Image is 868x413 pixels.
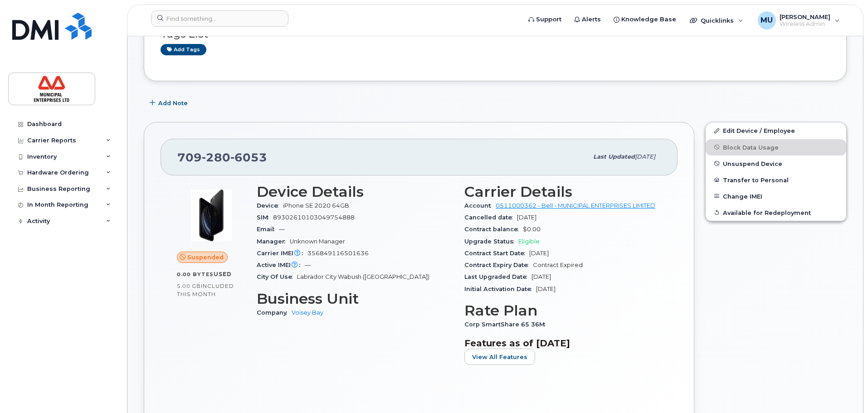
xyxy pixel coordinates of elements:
[522,10,568,29] a: Support
[464,273,532,280] span: Last Upgraded Date
[536,286,556,292] span: [DATE]
[305,262,311,268] span: —
[464,214,517,221] span: Cancelled date
[607,10,683,29] a: Knowledge Base
[761,15,773,26] span: MU
[464,238,518,245] span: Upgrade Status
[257,262,305,268] span: Active IMEI
[464,184,661,200] h3: Carrier Details
[780,13,830,20] span: [PERSON_NAME]
[283,202,349,209] span: iPhone SE 2020 64GB
[307,250,369,257] span: 356849116501636
[568,10,607,29] a: Alerts
[184,188,239,243] img: image20231002-3703462-2fle3a.jpeg
[279,226,285,233] span: —
[257,226,279,233] span: Email
[464,226,523,233] span: Contract balance
[706,122,846,139] a: Edit Device / Employee
[177,151,267,164] span: 709
[706,139,846,155] button: Block Data Usage
[706,188,846,204] button: Change IMEI
[187,253,224,262] span: Suspended
[464,321,550,328] span: Corp SmartShare 65 36M
[723,209,811,216] span: Available for Redeployment
[536,15,561,24] span: Support
[533,262,583,268] span: Contract Expired
[214,271,232,277] span: used
[464,302,661,319] h3: Rate Plan
[464,338,661,349] h3: Features as of [DATE]
[464,349,535,365] button: View All Features
[177,283,201,289] span: 5.00 GB
[144,95,195,111] button: Add Note
[751,11,846,29] div: Matthew Uberoi
[177,271,214,277] span: 0.00 Bytes
[257,238,290,245] span: Manager
[257,309,292,316] span: Company
[257,214,273,221] span: SIM
[496,202,655,209] a: 0511000362 - Bell - MUNICIPAL ENTERPRISES LIMITED
[257,250,307,257] span: Carrier IMEI
[529,250,549,257] span: [DATE]
[290,238,345,245] span: Unknown Manager
[257,291,454,307] h3: Business Unit
[723,160,782,167] span: Unsuspend Device
[257,184,454,200] h3: Device Details
[706,204,846,221] button: Available for Redeployment
[523,226,541,233] span: $0.00
[297,273,429,280] span: Labrador City Wabush ([GEOGRAPHIC_DATA])
[517,214,536,221] span: [DATE]
[202,151,230,164] span: 280
[158,99,188,107] span: Add Note
[464,202,496,209] span: Account
[151,10,288,27] input: Find something...
[701,17,734,24] span: Quicklinks
[582,15,601,24] span: Alerts
[273,214,355,221] span: 89302610103049754888
[464,286,536,292] span: Initial Activation Date
[780,20,830,28] span: Wireless Admin
[464,262,533,268] span: Contract Expiry Date
[635,153,655,160] span: [DATE]
[257,202,283,209] span: Device
[292,309,323,316] a: Voisey Bay
[706,155,846,172] button: Unsuspend Device
[177,282,234,297] span: included this month
[230,151,267,164] span: 6053
[161,44,206,55] a: Add tags
[683,11,750,29] div: Quicklinks
[706,172,846,188] button: Transfer to Personal
[532,273,551,280] span: [DATE]
[593,153,635,160] span: Last updated
[161,29,830,40] h3: Tags List
[621,15,676,24] span: Knowledge Base
[464,250,529,257] span: Contract Start Date
[257,273,297,280] span: City Of Use
[472,353,527,361] span: View All Features
[518,238,540,245] span: Eligible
